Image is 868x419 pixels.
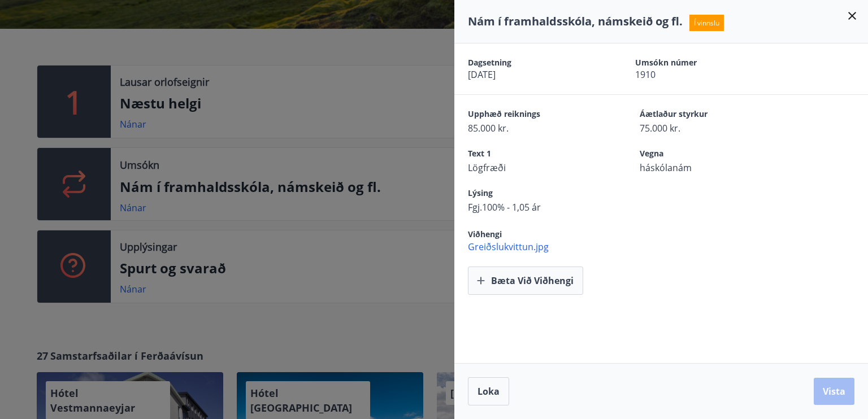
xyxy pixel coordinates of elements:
span: Greiðslukvittun.jpg [468,241,868,253]
span: Fgj.100% - 1,05 ár [468,201,600,213]
span: Loka [478,385,500,398]
span: Nám í framhaldsskóla, námskeið og fl. [468,14,683,29]
span: [DATE] [468,68,596,81]
span: Lýsing [468,187,600,201]
button: Loka [468,377,509,405]
span: Viðhengi [468,229,502,239]
span: 1910 [635,68,763,81]
button: Bæta við viðhengi [468,267,583,295]
span: Lögfræði [468,162,600,174]
span: Vegna [640,148,772,162]
span: Umsókn númer [635,57,763,68]
span: 75.000 kr. [640,122,772,134]
span: 85.000 kr. [468,122,600,134]
span: Áætlaður styrkur [640,108,772,122]
span: Í vinnslu [689,15,724,31]
span: Upphæð reiknings [468,108,600,122]
span: háskólanám [640,162,772,174]
span: Dagsetning [468,57,596,68]
span: Text 1 [468,148,600,162]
